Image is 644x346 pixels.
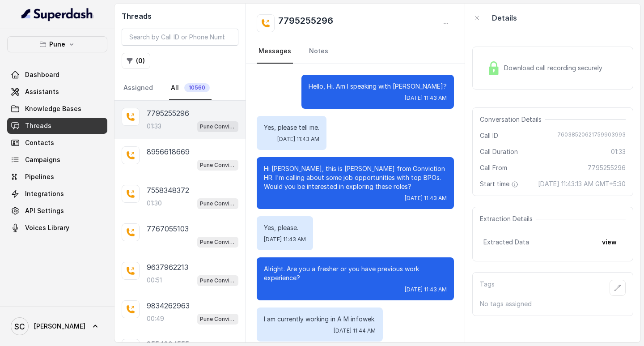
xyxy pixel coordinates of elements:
[278,14,333,32] h2: 7795255296
[7,220,107,236] a: Voices Library
[277,136,319,143] span: [DATE] 11:43 AM
[34,322,85,331] span: [PERSON_NAME]
[147,185,189,196] p: 7558348372
[7,67,107,83] a: Dashboard
[7,135,107,151] a: Contacts
[147,262,188,273] p: 9637962213
[7,169,107,185] a: Pipelines
[264,123,319,132] p: Yes, please tell me.
[122,76,238,100] nav: Tabs
[25,189,64,198] span: Integrations
[257,39,454,64] nav: Tabs
[405,94,447,102] span: [DATE] 11:43 AM
[200,199,236,208] p: Pune Conviction HR Outbound Assistant
[25,87,59,96] span: Assistants
[122,53,150,69] button: (0)
[480,131,498,140] span: Call ID
[264,223,306,232] p: Yes, please.
[14,322,25,331] text: SC
[538,179,626,188] span: [DATE] 11:43:13 AM GMT+5:30
[169,76,212,100] a: All10560
[200,276,236,285] p: Pune Conviction HR Outbound Assistant
[147,276,162,285] p: 00:51
[264,315,376,324] p: I am currently working in A M infowek.
[334,327,376,334] span: [DATE] 11:44 AM
[492,13,517,23] p: Details
[264,236,306,243] span: [DATE] 11:43 AM
[184,83,210,92] span: 10560
[200,315,236,324] p: Pune Conviction HR Outbound Assistant
[122,11,238,21] h2: Threads
[147,223,189,234] p: 7767055103
[7,152,107,168] a: Campaigns
[25,104,81,113] span: Knowledge Bases
[25,172,54,181] span: Pipelines
[147,314,164,323] p: 00:49
[147,108,189,119] p: 7795255296
[480,280,495,296] p: Tags
[25,206,64,215] span: API Settings
[7,186,107,202] a: Integrations
[122,29,238,46] input: Search by Call ID or Phone Number
[480,163,507,172] span: Call From
[307,39,330,64] a: Notes
[597,234,622,250] button: view
[504,64,606,73] span: Download call recording securely
[122,76,155,100] a: Assigned
[7,118,107,134] a: Threads
[200,238,236,247] p: Pune Conviction HR Outbound Assistant
[147,199,162,208] p: 01:30
[480,115,545,124] span: Conversation Details
[588,163,626,172] span: 7795255296
[264,265,447,282] p: Alright. Are you a fresher or you have previous work experience?
[25,223,69,232] span: Voices Library
[405,286,447,293] span: [DATE] 11:43 AM
[483,238,529,247] span: Extracted Data
[405,195,447,202] span: [DATE] 11:43 AM
[21,7,93,21] img: light.svg
[480,299,626,308] p: No tags assigned
[7,314,107,339] a: [PERSON_NAME]
[147,146,190,157] p: 8956618669
[147,300,190,311] p: 9834262963
[7,101,107,117] a: Knowledge Bases
[49,39,65,50] p: Pune
[25,70,59,79] span: Dashboard
[200,122,236,131] p: Pune Conviction HR Outbound Assistant
[7,84,107,100] a: Assistants
[7,203,107,219] a: API Settings
[480,147,518,156] span: Call Duration
[257,39,293,64] a: Messages
[309,82,447,91] p: Hello, Hi. Am I speaking with [PERSON_NAME]?
[200,161,236,170] p: Pune Conviction HR Outbound Assistant
[25,155,60,164] span: Campaigns
[25,138,54,147] span: Contacts
[557,131,626,140] span: 76038520621759903993
[147,122,161,131] p: 01:33
[611,147,626,156] span: 01:33
[480,214,536,223] span: Extraction Details
[487,61,500,75] img: Lock Icon
[264,164,447,191] p: Hi [PERSON_NAME], this is [PERSON_NAME] from Conviction HR. I'm calling about some job opportunit...
[7,36,107,52] button: Pune
[25,121,51,130] span: Threads
[480,179,520,188] span: Start time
